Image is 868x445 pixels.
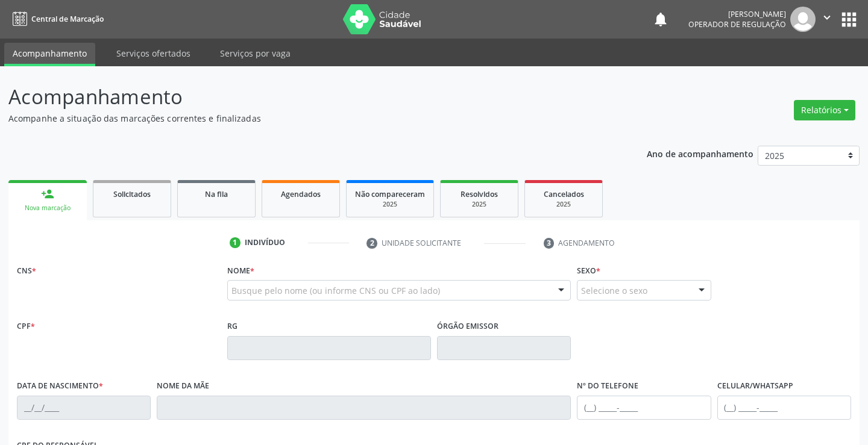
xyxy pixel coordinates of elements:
span: Central de Marcação [31,14,104,24]
span: Na fila [205,189,228,199]
button:  [816,7,838,32]
label: CPF [17,317,35,336]
a: Serviços ofertados [108,43,199,64]
label: Sexo [577,261,600,280]
label: Celular/WhatsApp [717,377,793,396]
input: (__) _____-_____ [717,396,851,420]
div: Nova marcação [17,204,78,213]
label: RG [227,317,237,336]
div: 1 [230,237,241,248]
p: Ano de acompanhamento [647,146,753,161]
button: apps [838,9,860,30]
a: Central de Marcação [8,9,104,29]
div: 2025 [355,200,425,209]
span: Não compareceram [355,189,425,199]
label: CNS [17,261,36,280]
div: [PERSON_NAME] [688,9,786,19]
label: Órgão emissor [437,317,498,336]
label: Nome da mãe [157,377,209,396]
input: (__) _____-_____ [577,396,711,420]
p: Acompanhe a situação das marcações correntes e finalizadas [8,112,604,125]
span: Selecione o sexo [581,284,647,297]
a: Acompanhamento [4,43,95,66]
span: Operador de regulação [688,19,786,30]
button: notifications [652,11,669,28]
i:  [820,11,834,24]
span: Resolvidos [461,189,498,199]
div: 2025 [449,200,509,209]
a: Serviços por vaga [212,43,299,64]
span: Agendados [281,189,321,199]
div: person_add [41,187,54,201]
button: Relatórios [794,100,855,120]
span: Solicitados [113,189,151,199]
span: Busque pelo nome (ou informe CNS ou CPF ao lado) [231,284,440,297]
input: __/__/____ [17,396,151,420]
span: Cancelados [544,189,584,199]
label: Nome [227,261,254,280]
div: Indivíduo [245,237,285,248]
div: 2025 [533,200,594,209]
label: Data de nascimento [17,377,103,396]
p: Acompanhamento [8,82,604,112]
label: Nº do Telefone [577,377,638,396]
img: img [790,7,816,32]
